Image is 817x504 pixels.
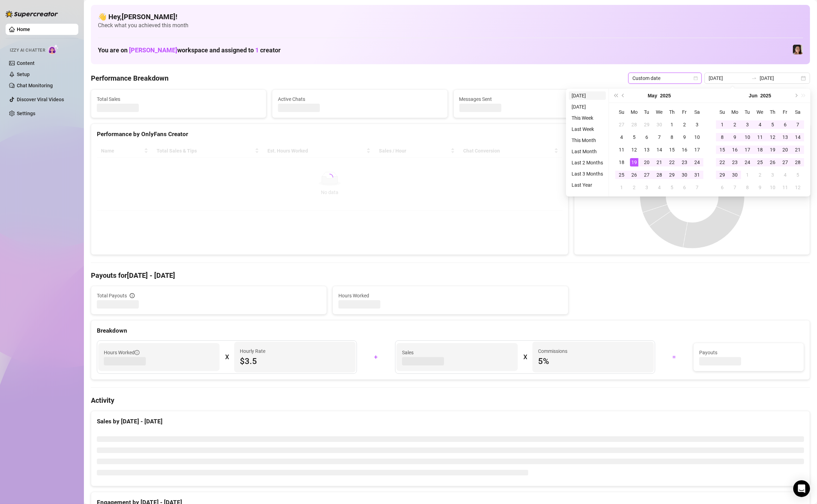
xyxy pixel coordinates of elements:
div: 10 [693,133,701,141]
td: 2025-05-24 [691,156,703,169]
td: 2025-05-26 [628,169,640,181]
button: Choose a month [749,89,758,103]
td: 2025-05-11 [615,143,628,156]
th: Tu [640,106,653,118]
th: Th [666,106,678,118]
th: Mo [628,106,640,118]
button: Next month (PageDown) [792,89,800,103]
td: 2025-06-19 [766,143,779,156]
div: 20 [643,158,651,166]
span: calendar [694,76,698,80]
td: 2025-04-30 [653,118,666,131]
div: 27 [781,158,789,166]
span: [PERSON_NAME] [129,46,177,54]
div: 2 [731,120,739,129]
div: 16 [680,146,689,154]
td: 2025-06-14 [791,131,804,143]
div: 29 [643,120,651,129]
div: 1 [718,120,726,129]
h4: Performance Breakdown [91,73,169,83]
td: 2025-06-26 [766,156,779,169]
div: 1 [617,183,626,192]
td: 2025-06-13 [779,131,791,143]
div: 6 [781,120,789,129]
div: 5 [668,183,676,192]
span: Payouts [699,349,798,356]
h4: Payouts for [DATE] - [DATE] [91,270,810,280]
span: to [751,75,757,81]
td: 2025-05-18 [615,156,628,169]
td: 2025-06-06 [678,181,691,194]
div: 3 [768,171,777,179]
div: 2 [680,120,689,129]
span: 1 [255,46,259,54]
div: 12 [630,146,638,154]
th: Mo [729,106,741,118]
td: 2025-07-07 [729,181,741,194]
span: Sales [402,349,512,356]
div: 16 [731,146,739,154]
td: 2025-06-21 [791,143,804,156]
div: 9 [756,183,764,192]
div: 19 [630,158,638,166]
div: 3 [693,120,701,129]
li: Last Year [569,181,606,189]
td: 2025-06-05 [666,181,678,194]
div: 4 [655,183,664,192]
a: Discover Viral Videos [17,97,64,102]
div: 8 [743,183,752,192]
div: 27 [643,171,651,179]
div: 18 [756,146,764,154]
div: 7 [693,183,701,192]
div: Sales by [DATE] - [DATE] [97,417,804,426]
td: 2025-05-04 [615,131,628,143]
td: 2025-07-06 [716,181,729,194]
td: 2025-06-24 [741,156,754,169]
td: 2025-06-06 [779,118,791,131]
td: 2025-07-01 [741,169,754,181]
li: [DATE] [569,103,606,111]
td: 2025-07-11 [779,181,791,194]
td: 2025-05-21 [653,156,666,169]
td: 2025-07-09 [754,181,766,194]
td: 2025-05-09 [678,131,691,143]
div: 6 [643,133,651,141]
td: 2025-04-27 [615,118,628,131]
div: 11 [781,183,789,192]
td: 2025-06-07 [691,181,703,194]
li: Last 2 Months [569,158,606,167]
div: 9 [680,133,689,141]
td: 2025-05-06 [640,131,653,143]
span: Total Payouts [97,292,127,299]
td: 2025-05-03 [691,118,703,131]
td: 2025-06-01 [716,118,729,131]
td: 2025-05-05 [628,131,640,143]
div: 7 [731,183,739,192]
td: 2025-05-10 [691,131,703,143]
li: Last 3 Months [569,170,606,178]
h1: You are on workspace and assigned to creator [98,46,281,54]
div: 15 [718,146,726,154]
img: Luna [793,45,803,54]
td: 2025-06-02 [628,181,640,194]
button: Choose a month [648,89,657,103]
div: 27 [617,120,626,129]
div: 4 [756,120,764,129]
td: 2025-05-25 [615,169,628,181]
td: 2025-06-03 [640,181,653,194]
a: Home [17,27,30,32]
div: 14 [655,146,664,154]
div: 10 [768,183,777,192]
td: 2025-06-04 [754,118,766,131]
th: We [754,106,766,118]
div: 20 [781,146,789,154]
td: 2025-07-05 [791,169,804,181]
img: AI Chatter [48,44,59,54]
a: Setup [17,72,30,77]
td: 2025-05-14 [653,143,666,156]
article: Hourly Rate [240,347,265,355]
div: 15 [668,146,676,154]
th: Sa [791,106,804,118]
input: Start date [709,74,748,82]
td: 2025-06-25 [754,156,766,169]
